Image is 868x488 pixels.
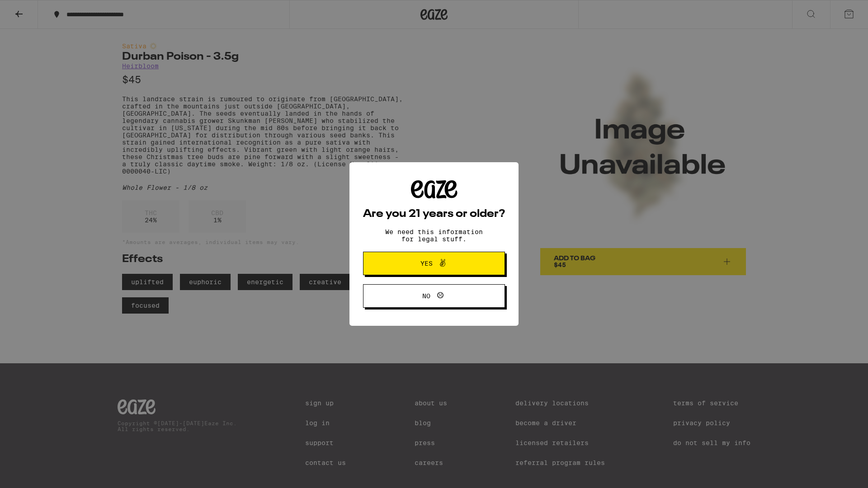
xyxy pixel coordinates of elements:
button: No [363,284,505,308]
span: Yes [420,260,433,267]
span: No [422,293,430,299]
iframe: Opens a widget where you can find more information [811,461,859,483]
button: Yes [363,252,505,275]
h2: Are you 21 years or older? [363,209,505,220]
p: We need this information for legal stuff. [377,228,491,243]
